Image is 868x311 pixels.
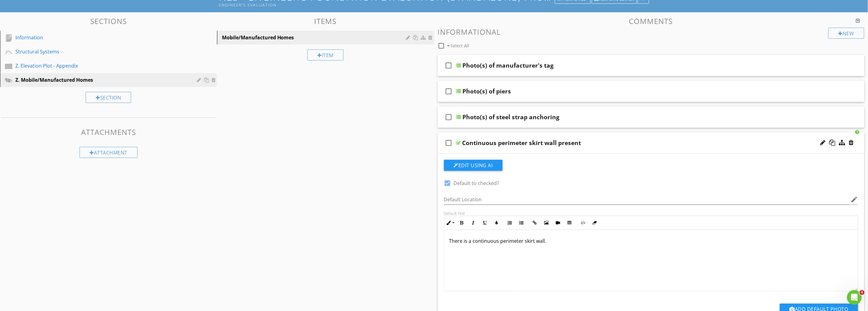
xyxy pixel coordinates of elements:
button: Insert Link (Ctrl+K) [529,217,541,229]
input: Default Location [444,195,850,205]
div: Engineer’s Evaluation [219,2,557,7]
h3: Items [217,17,434,25]
button: Clear Formatting [589,217,601,229]
div: Default Text [444,211,858,216]
div: Z. Mobile/Manufactured Homes [15,76,188,84]
button: Insert Table [564,217,576,229]
div: Z. Elevation Plot - Appendix [15,62,188,69]
button: Bold (Ctrl+B) [456,217,468,229]
span: 4 [860,290,865,295]
div: Section [86,92,131,103]
div: Attachment [80,147,138,158]
button: Insert Video [552,217,564,229]
h3: Comments [438,17,865,25]
button: Italic (Ctrl+I) [468,217,479,229]
i: edit [851,196,858,203]
button: Colors [491,217,503,229]
div: Structural Systems [15,48,188,55]
button: Insert Image (Ctrl+P) [541,217,552,229]
i: check_box_outline_blank [444,84,454,99]
div: Photo(s) of piers [463,88,511,95]
button: Underline (Ctrl+U) [479,217,491,229]
span: Select All [451,43,469,49]
div: Photo(s) of steel strap anchoring [463,113,560,121]
i: check_box_outline_blank [444,58,454,73]
div: Continuous perimeter skirt wall present [462,139,581,147]
div: New [828,28,864,39]
button: Code View [577,217,589,229]
p: There is a continuous perimeter skirt wall. [449,237,853,245]
i: check_box_outline_blank [444,110,454,124]
div: Information [15,34,188,41]
div: Mobile/Manufactured Homes [222,34,408,41]
button: Inline Style [444,217,456,229]
button: Ordered List [504,217,516,229]
label: Default to checked? [454,180,499,186]
iframe: Intercom live chat [847,290,862,305]
button: Edit Using AI [444,160,503,171]
button: Unordered List [516,217,527,229]
h3: Informational [438,28,865,36]
div: Photo(s) of manufacturer's tag [463,62,554,69]
div: Item [307,49,344,61]
i: check_box_outline_blank [444,136,454,150]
